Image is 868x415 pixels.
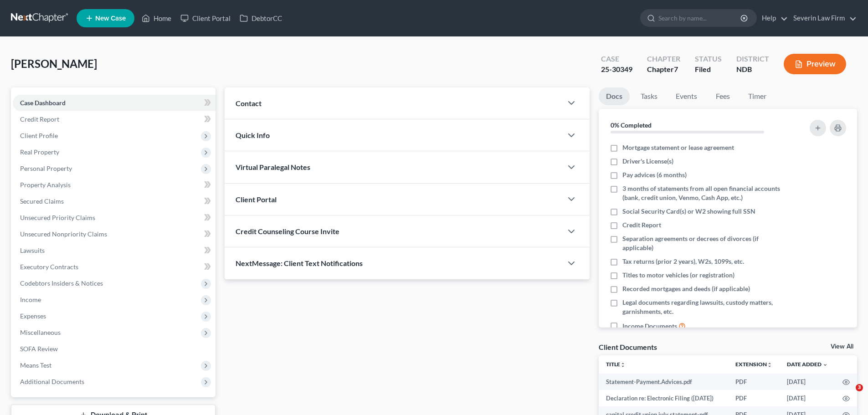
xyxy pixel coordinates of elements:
span: Contact [236,99,262,108]
span: Tax returns (prior 2 years), W2s, 1099s, etc. [622,257,744,266]
a: Case Dashboard [13,95,216,111]
td: Declaration re: Electronic Filing ([DATE]) [599,390,728,406]
i: expand_more [822,362,828,368]
span: Credit Counseling Course Invite [236,227,339,236]
input: Search by name... [658,10,742,26]
span: Income [20,296,41,303]
span: Virtual Paralegal Notes [236,163,310,171]
div: 25-30349 [601,64,632,75]
div: NDB [736,64,769,75]
span: New Case [95,15,126,22]
span: 7 [674,65,678,73]
td: [DATE] [780,374,835,390]
a: Fees [708,87,737,105]
span: Quick Info [236,131,270,139]
span: Means Test [20,361,51,369]
span: Income Documents [622,322,677,331]
span: NextMessage: Client Text Notifications [236,259,363,267]
a: Executory Contracts [13,259,216,275]
div: Chapter [647,54,680,64]
a: Home [137,10,176,26]
span: Expenses [20,312,46,320]
span: [PERSON_NAME] [11,57,97,70]
div: Chapter [647,64,680,75]
a: SOFA Review [13,341,216,357]
span: Driver's License(s) [622,157,673,166]
a: Events [668,87,704,105]
span: Lawsuits [20,246,45,254]
span: Personal Property [20,164,72,172]
span: Mortgage statement or lease agreement [622,143,734,152]
a: Credit Report [13,111,216,128]
span: Social Security Card(s) or W2 showing full SSN [622,207,755,216]
strong: 0% Completed [611,121,652,129]
a: Date Added expand_more [787,361,828,368]
span: Titles to motor vehicles (or registration) [622,271,734,280]
a: Client Portal [176,10,235,26]
a: Severin Law Firm [789,10,857,26]
span: Executory Contracts [20,263,78,271]
td: [DATE] [780,390,835,406]
span: Client Profile [20,132,58,139]
span: SOFA Review [20,345,58,353]
a: Titleunfold_more [606,361,626,368]
a: View All [831,343,853,350]
span: Unsecured Nonpriority Claims [20,230,107,238]
button: Preview [784,54,846,74]
a: Unsecured Nonpriority Claims [13,226,216,242]
span: Separation agreements or decrees of divorces (if applicable) [622,234,785,252]
td: PDF [728,390,780,406]
div: District [736,54,769,64]
a: Property Analysis [13,177,216,193]
div: Status [695,54,722,64]
span: Codebtors Insiders & Notices [20,279,103,287]
a: Unsecured Priority Claims [13,210,216,226]
a: Help [757,10,788,26]
span: 3 [856,384,863,391]
span: 3 months of statements from all open financial accounts (bank, credit union, Venmo, Cash App, etc.) [622,184,785,202]
i: unfold_more [767,362,772,368]
i: unfold_more [620,362,626,368]
td: PDF [728,374,780,390]
span: Miscellaneous [20,328,61,336]
div: Filed [695,64,722,75]
a: Timer [741,87,774,105]
span: Secured Claims [20,197,64,205]
td: Statement-Payment.Advices.pdf [599,374,728,390]
div: Client Documents [599,342,657,352]
a: Lawsuits [13,242,216,259]
span: Real Property [20,148,59,156]
span: Unsecured Priority Claims [20,214,95,221]
span: Pay advices (6 months) [622,170,687,179]
a: Docs [599,87,630,105]
span: Additional Documents [20,378,84,385]
span: Recorded mortgages and deeds (if applicable) [622,284,750,293]
span: Credit Report [622,220,661,230]
span: Property Analysis [20,181,71,189]
iframe: Intercom live chat [837,384,859,406]
a: Secured Claims [13,193,216,210]
a: Extensionunfold_more [735,361,772,368]
span: Credit Report [20,115,59,123]
span: Case Dashboard [20,99,66,107]
div: Case [601,54,632,64]
span: Legal documents regarding lawsuits, custody matters, garnishments, etc. [622,298,785,316]
a: Tasks [633,87,665,105]
span: Client Portal [236,195,277,204]
a: DebtorCC [235,10,287,26]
